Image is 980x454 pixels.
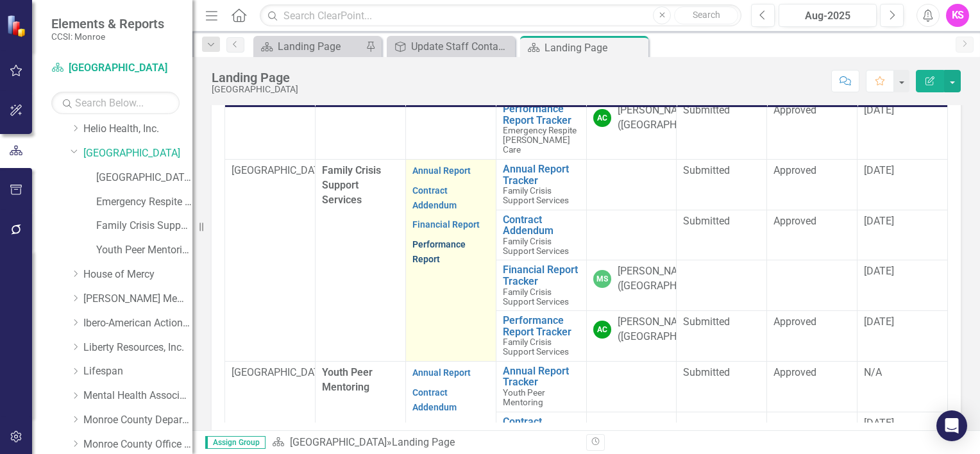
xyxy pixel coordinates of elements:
[51,92,180,114] input: Search Below...
[693,10,720,20] span: Search
[677,99,767,160] td: Double-Click to Edit
[593,270,611,288] div: MS
[857,159,948,210] td: Double-Click to Edit
[232,366,308,380] p: [GEOGRAPHIC_DATA]
[412,219,480,230] a: Financial Report
[586,260,677,311] td: Double-Click to Edit
[503,416,580,439] a: Contract Addendum
[767,361,857,412] td: Double-Click to Edit
[773,366,816,378] span: Approved
[779,4,877,27] button: Aug-2025
[677,260,767,311] td: Double-Click to Edit
[683,366,730,378] span: Submitted
[864,315,894,328] span: [DATE]
[272,435,577,450] div: »
[96,171,192,185] a: [GEOGRAPHIC_DATA] (MCOMH Internal)
[322,164,381,206] span: Family Crisis Support Services
[225,159,316,361] td: Double-Click to Edit
[83,340,192,355] a: Liberty Resources, Inc.
[83,267,192,282] a: House of Mercy
[857,361,948,412] td: Double-Click to Edit
[946,4,969,27] button: KS
[857,260,948,311] td: Double-Click to Edit
[412,185,457,210] a: Contract Addendum
[586,210,677,260] td: Double-Click to Edit
[412,387,457,412] a: Contract Addendum
[278,38,362,55] div: Landing Page
[96,219,192,233] a: Family Crisis Support Services
[503,387,545,407] span: Youth Peer Mentoring
[677,159,767,210] td: Double-Click to Edit
[503,315,580,337] a: Performance Report Tracker
[412,239,466,264] a: Performance Report
[503,366,580,388] a: Annual Report Tracker
[936,410,967,441] div: Open Intercom Messenger
[83,413,192,428] a: Monroe County Department of Social Services
[773,104,816,116] span: Approved
[83,437,192,452] a: Monroe County Office of Mental Health
[83,146,192,161] a: [GEOGRAPHIC_DATA]
[767,159,857,210] td: Double-Click to Edit
[864,265,894,277] span: [DATE]
[412,367,471,378] a: Annual Report
[290,436,387,448] a: [GEOGRAPHIC_DATA]
[257,38,362,55] a: Landing Page
[232,164,308,178] p: [GEOGRAPHIC_DATA]
[51,31,164,42] small: CCSI: Monroe
[864,366,941,380] div: N/A
[411,38,512,55] div: Update Staff Contacts and Website Link on Agency Landing Page
[683,215,730,227] span: Submitted
[586,159,677,210] td: Double-Click to Edit
[503,287,569,307] span: Family Crisis Support Services
[586,361,677,412] td: Double-Click to Edit
[674,6,738,24] button: Search
[83,316,192,331] a: Ibero-American Action League, Inc.
[677,311,767,362] td: Double-Click to Edit
[767,311,857,362] td: Double-Click to Edit
[405,159,496,361] td: Double-Click to Edit
[618,103,722,133] div: [PERSON_NAME] ([GEOGRAPHIC_DATA])
[586,311,677,362] td: Double-Click to Edit
[683,315,730,328] span: Submitted
[83,389,192,403] a: Mental Health Association
[96,195,192,210] a: Emergency Respite [PERSON_NAME] Care
[412,421,480,432] a: Financial Report
[390,38,512,55] a: Update Staff Contacts and Website Link on Agency Landing Page
[503,264,580,287] a: Financial Report Tracker
[773,164,816,176] span: Approved
[618,264,722,294] div: [PERSON_NAME] ([GEOGRAPHIC_DATA])
[767,210,857,260] td: Double-Click to Edit
[496,361,586,412] td: Double-Click to Edit Right Click for Context Menu
[83,364,192,379] a: Lifespan
[412,165,471,176] a: Annual Report
[260,4,741,27] input: Search ClearPoint...
[212,85,298,94] div: [GEOGRAPHIC_DATA]
[496,260,586,311] td: Double-Click to Edit Right Click for Context Menu
[857,210,948,260] td: Double-Click to Edit
[83,292,192,307] a: [PERSON_NAME] Memorial Institute, Inc.
[783,8,872,24] div: Aug-2025
[496,210,586,260] td: Double-Click to Edit Right Click for Context Menu
[864,215,894,227] span: [DATE]
[857,99,948,160] td: Double-Click to Edit
[683,164,730,176] span: Submitted
[503,125,577,155] span: Emergency Respite [PERSON_NAME] Care
[51,16,164,31] span: Elements & Reports
[773,315,816,328] span: Approved
[96,243,192,258] a: Youth Peer Mentoring
[322,366,373,393] span: Youth Peer Mentoring
[496,311,586,362] td: Double-Click to Edit Right Click for Context Menu
[857,311,948,362] td: Double-Click to Edit
[503,236,569,256] span: Family Crisis Support Services
[503,103,580,126] a: Performance Report Tracker
[677,361,767,412] td: Double-Click to Edit
[618,315,722,344] div: [PERSON_NAME] ([GEOGRAPHIC_DATA])
[51,61,180,76] a: [GEOGRAPHIC_DATA]
[503,214,580,237] a: Contract Addendum
[496,99,586,160] td: Double-Click to Edit Right Click for Context Menu
[503,164,580,186] a: Annual Report Tracker
[677,210,767,260] td: Double-Click to Edit
[503,185,569,205] span: Family Crisis Support Services
[83,122,192,137] a: Helio Health, Inc.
